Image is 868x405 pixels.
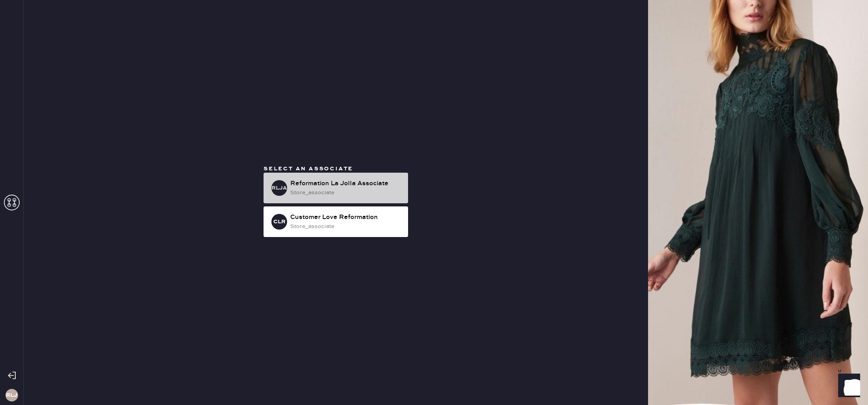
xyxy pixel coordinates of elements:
[290,222,402,231] div: store_associate
[831,370,864,403] iframe: Front Chat
[290,188,402,197] div: store_associate
[290,213,402,222] div: Customer Love Reformation
[6,392,17,398] h3: RLJ
[264,165,353,172] span: Select an associate
[273,219,286,224] h3: CLR
[290,179,402,188] div: Reformation La Jolla Associate
[271,185,287,191] h3: RLJA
